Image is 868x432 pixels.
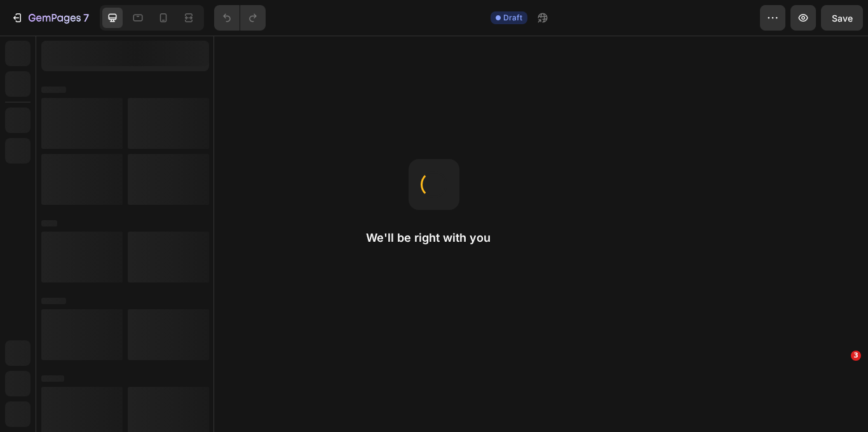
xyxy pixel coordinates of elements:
p: 7 [83,10,89,25]
div: Undo/Redo [214,5,266,31]
iframe: Intercom live chat [825,370,855,400]
span: Save [832,13,853,24]
h2: We'll be right with you [366,230,502,246]
button: Save [821,5,863,31]
button: 7 [5,5,95,31]
span: 3 [851,351,861,361]
span: Draft [503,12,522,24]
